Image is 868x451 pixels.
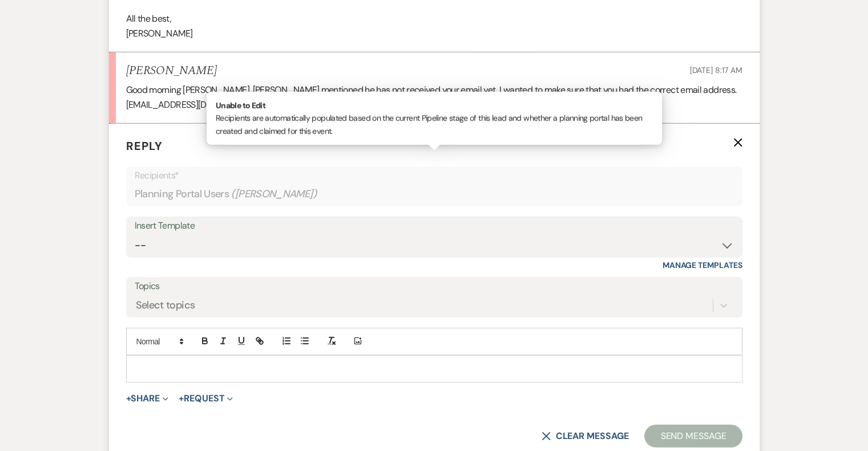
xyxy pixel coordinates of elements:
[126,83,742,112] p: Good morning [PERSON_NAME], [PERSON_NAME] mentioned he has not received your email yet, I wanted ...
[126,139,163,153] span: Reply
[542,432,628,441] button: Clear message
[135,218,734,234] div: Insert Template
[135,278,734,295] label: Topics
[126,64,217,78] h5: [PERSON_NAME]
[135,183,734,205] div: Planning Portal Users
[689,65,742,75] span: [DATE] 8:17 AM
[135,168,734,183] p: Recipients*
[179,394,233,403] button: Request
[126,394,169,403] button: Share
[216,99,653,137] p: Recipients are automatically populated based on the current Pipeline stage of this lead and wheth...
[126,26,742,41] p: [PERSON_NAME]
[126,394,131,403] span: +
[231,186,317,202] span: ( [PERSON_NAME] )
[136,298,195,313] div: Select topics
[216,100,265,111] strong: Unable to Edit
[126,11,742,26] p: All the best,
[663,260,742,270] a: Manage Templates
[179,394,184,403] span: +
[644,425,742,448] button: Send Message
